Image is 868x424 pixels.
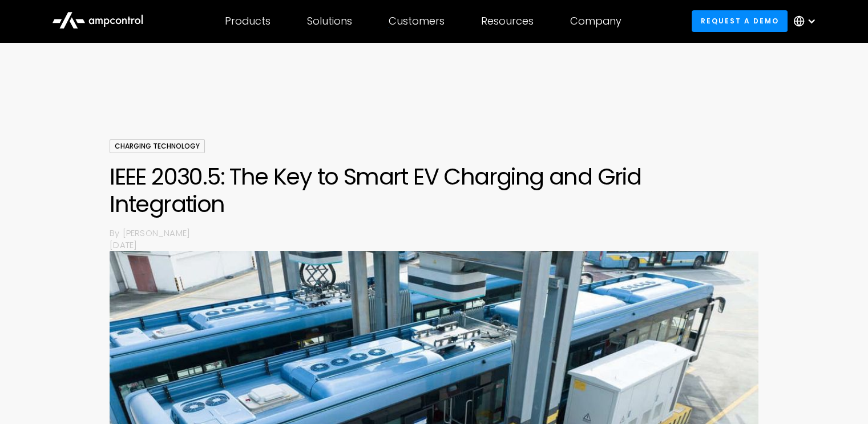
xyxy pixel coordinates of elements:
div: Company [570,15,621,27]
div: Solutions [307,15,352,27]
div: Charging Technology [110,139,205,153]
div: Resources [481,15,534,27]
h1: IEEE 2030.5: The Key to Smart EV Charging and Grid Integration [110,163,758,218]
div: Products [225,15,271,27]
p: By [110,227,122,239]
div: Customers [389,15,445,27]
a: Request a demo [692,10,788,31]
p: [DATE] [110,239,758,251]
p: [PERSON_NAME] [123,227,758,239]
